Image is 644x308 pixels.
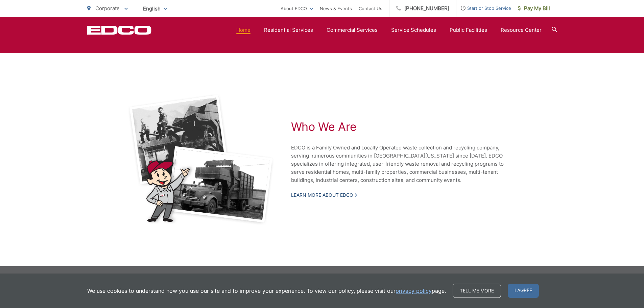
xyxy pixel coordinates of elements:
[450,26,487,34] a: Public Facilities
[138,3,172,15] span: English
[396,287,432,295] a: privacy policy
[518,4,550,13] span: Pay My Bill
[87,25,151,35] a: EDCD logo. Return to the homepage.
[87,287,446,295] p: We use cookies to understand how you use our site and to improve your experience. To view our pol...
[128,94,274,226] img: Black and white photos of early garbage trucks
[264,26,313,34] a: Residential Services
[508,284,539,298] span: I agree
[501,26,542,34] a: Resource Center
[320,4,352,13] a: News & Events
[453,284,501,298] a: Tell me more
[95,5,120,11] span: Corporate
[359,4,382,13] a: Contact Us
[291,120,518,134] h2: Who We Are
[391,26,436,34] a: Service Schedules
[291,144,518,184] p: EDCO is a Family Owned and Locally Operated waste collection and recycling company, serving numer...
[281,4,313,13] a: About EDCO
[291,192,357,198] a: Learn More About EDCO
[327,26,378,34] a: Commercial Services
[236,26,251,34] a: Home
